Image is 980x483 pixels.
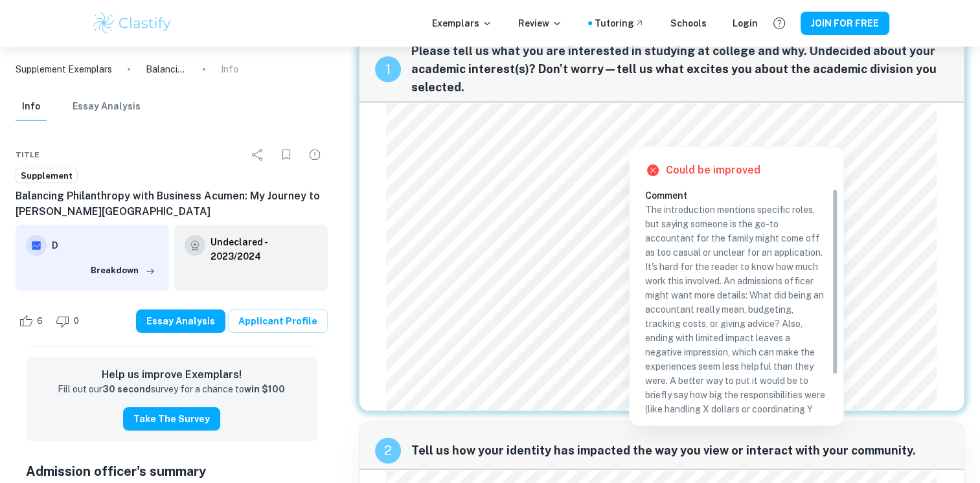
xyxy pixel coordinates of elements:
[102,384,151,394] strong: 30 second
[58,383,285,397] p: Fill out our survey for a chance to
[36,367,307,383] h6: Help us improve Exemplars!
[228,309,328,333] a: Applicant Profile
[73,93,141,121] button: Essay Analysis
[375,56,401,82] div: recipe
[221,62,238,76] p: Info
[245,142,271,168] div: Share
[16,149,40,161] span: Title
[645,203,828,445] p: The introduction mentions specific roles, but saying someone is the go-to accountant for the fami...
[16,188,328,219] h6: Balancing Philanthropy with Business Acumen: My Journey to [PERSON_NAME][GEOGRAPHIC_DATA]
[123,407,220,431] button: Take the Survey
[518,16,562,30] p: Review
[87,261,159,280] button: Breakdown
[801,12,889,35] button: JOIN FOR FREE
[595,16,644,30] a: Tutoring
[273,142,299,168] div: Bookmark
[91,10,174,36] img: Clastify logo
[411,42,948,96] span: Please tell us what you are interested in studying at college and why. Undecided about your acade...
[432,16,492,30] p: Exemplars
[733,16,758,30] a: Login
[16,170,77,183] span: Supplement
[26,462,317,481] h5: Admission officer's summary
[52,311,86,331] div: Dislike
[16,93,47,121] button: Info
[666,163,760,178] h6: Could be improved
[670,16,707,30] a: Schools
[645,188,828,203] h6: Comment
[375,438,401,464] div: recipe
[16,168,78,184] a: Supplement
[16,62,112,76] a: Supplement Exemplars
[16,311,50,331] div: Like
[30,315,50,328] span: 6
[302,142,328,168] div: Report issue
[411,442,948,460] span: Tell us how your identity has impacted the way you view or interact with your community.
[211,235,317,264] a: Undeclared - 2023/2024
[52,238,159,253] h6: D
[244,384,285,394] strong: win $100
[67,315,86,328] span: 0
[146,62,187,76] p: Balancing Philanthropy with Business Acumen: My Journey to [PERSON_NAME][GEOGRAPHIC_DATA]
[768,12,790,34] button: Help and Feedback
[136,309,225,333] button: Essay Analysis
